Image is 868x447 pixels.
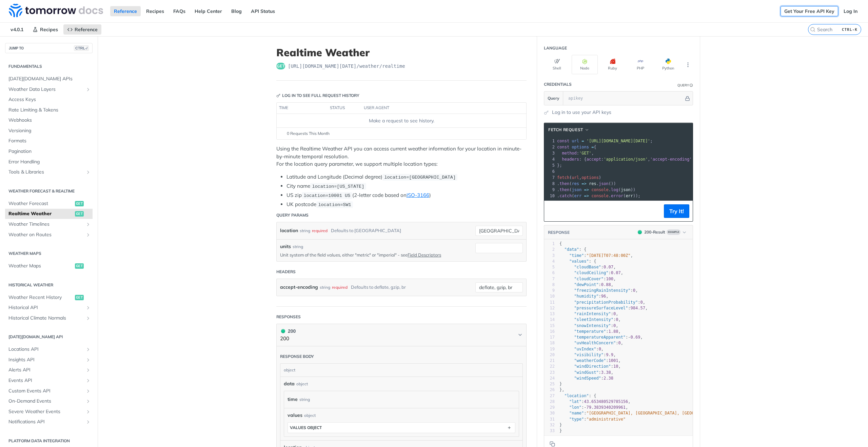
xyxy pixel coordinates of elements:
label: time [288,394,298,404]
li: City name [287,182,527,190]
span: get [276,63,285,69]
div: Make a request to see history. [279,117,524,124]
div: Responses [276,314,301,320]
span: Tools & Libraries [8,169,84,176]
span: "time" [569,253,584,258]
span: "[DATE]T07:48:00Z" [587,253,631,258]
li: US zip (2-letter code based on ) [287,191,527,199]
a: Insights APIShow subpages for Insights API [5,355,93,365]
span: "sleetIntensity" [574,317,613,322]
span: Weather Maps [8,263,73,269]
span: get [75,263,84,269]
div: 10 [544,293,555,299]
span: : , [559,306,648,310]
div: 5 [544,162,556,168]
button: Show subpages for Locations API [85,347,91,352]
h2: Fundamentals [5,63,93,69]
span: : , [559,358,621,363]
a: Locations APIShow subpages for Locations API [5,344,93,354]
button: Show subpages for Weather on Routes [85,232,91,238]
span: : , [559,341,623,345]
div: 12 [544,305,555,311]
span: 0 [618,341,620,345]
button: More Languages [683,60,693,70]
button: Copy to clipboard [548,206,557,216]
svg: Search [810,27,815,32]
label: units [280,243,291,250]
span: Notifications API [8,419,84,425]
a: Alerts APIShow subpages for Alerts API [5,365,93,375]
span: json [599,181,609,186]
label: accept-encoding [280,282,318,292]
span: headers [562,157,579,162]
span: res [589,181,596,186]
button: Query [544,92,563,105]
span: 0.07 [604,265,613,269]
div: string [300,226,310,236]
span: : , [557,151,594,156]
a: Severe Weather EventsShow subpages for Severe Weather Events [5,407,93,417]
button: RESPONSE [548,229,570,236]
span: : , [559,311,618,316]
span: 0 [640,300,643,305]
div: required [312,226,328,236]
span: accept [587,157,601,162]
span: const [557,145,569,149]
span: method [562,151,576,156]
kbd: CTRL-K [840,26,859,33]
span: 0 [613,311,616,316]
div: Query Params [276,212,309,218]
div: required [332,282,348,292]
span: 0.88 [601,282,611,287]
button: fetch Request [546,126,592,133]
span: Pagination [8,148,91,155]
span: "dewPoint" [574,282,598,287]
span: "uvIndex" [574,347,596,351]
a: Webhooks [5,115,93,125]
span: get [75,201,84,206]
button: Ruby [599,55,626,74]
span: Formats [8,138,91,144]
span: Recipes [40,26,58,33]
span: 0 [599,347,601,351]
div: 14 [544,317,555,323]
button: values object [288,423,515,433]
button: Show subpages for Weather Timelines [85,222,91,227]
div: object [280,364,521,377]
span: "weatherCode" [574,358,606,363]
a: Access Keys [5,95,93,105]
div: 7 [544,276,555,282]
span: On-Demand Events [8,398,84,405]
svg: More ellipsis [685,62,691,68]
span: then [559,181,569,186]
span: "data" [564,247,579,252]
input: apikey [565,92,684,105]
div: Credentials [544,81,572,87]
h2: Historical Weather [5,282,93,288]
div: Log in to see full request history [276,93,359,99]
span: "visibility" [574,352,604,357]
div: Defaults to deflate, gzip, br [351,282,406,292]
span: : { [559,247,587,252]
button: Show subpages for On-Demand Events [85,399,91,404]
span: Historical Climate Normals [8,315,84,322]
span: location=10001 US [303,193,350,198]
span: : , [559,335,643,340]
span: }; [557,163,562,168]
span: 0 [613,323,616,328]
a: Blog [228,6,245,16]
a: API Status [247,6,279,16]
span: Historical API [8,304,84,311]
span: 'GET' [579,151,591,156]
span: : , [559,253,633,258]
div: Headers [276,269,296,275]
div: 7 [544,175,556,181]
span: Reference [75,26,98,33]
div: 4 [544,156,556,162]
span: 984.57 [631,306,645,310]
a: Reference [63,24,101,35]
a: Weather Recent Historyget [5,292,93,303]
span: Access Keys [8,96,91,103]
div: 18 [544,340,555,346]
span: { [557,145,596,149]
